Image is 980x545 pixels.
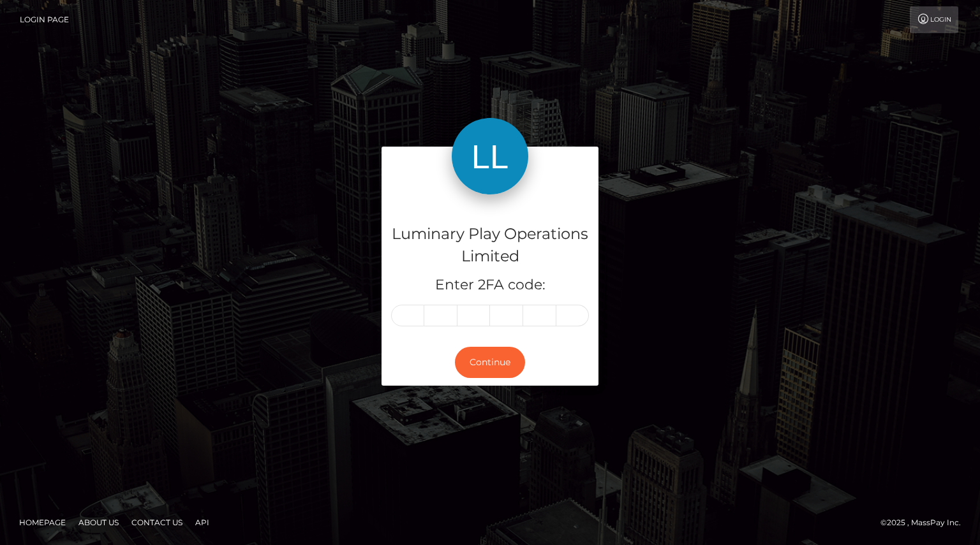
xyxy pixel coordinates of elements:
a: API [190,512,214,532]
button: Continue [455,347,525,378]
div: © 2025 , MassPay Inc. [880,516,970,530]
a: Contact Us [126,512,188,532]
a: Homepage [14,512,71,532]
h4: Luminary Play Operations Limited [391,223,589,268]
img: Luminary Play Operations Limited [452,118,528,194]
a: Login [910,6,958,33]
h5: Enter 2FA code: [391,275,589,295]
a: About Us [73,512,124,532]
a: Login Page [20,6,69,33]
